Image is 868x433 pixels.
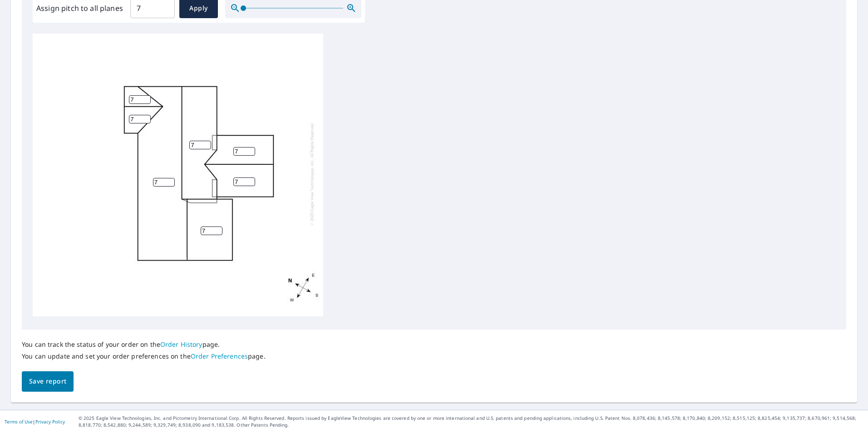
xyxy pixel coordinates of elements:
[5,419,65,424] p: |
[22,371,74,392] button: Save report
[29,376,66,387] span: Save report
[191,352,248,360] a: Order Preferences
[22,340,266,349] p: You can track the status of your order on the page.
[79,415,863,428] p: © 2025 Eagle View Technologies, Inc. and Pictometry International Corp. All Rights Reserved. Repo...
[35,418,65,425] a: Privacy Policy
[5,418,33,425] a: Terms of Use
[160,340,202,349] a: Order History
[187,3,211,14] span: Apply
[36,3,123,14] label: Assign pitch to all planes
[22,352,266,360] p: You can update and set your order preferences on the page.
